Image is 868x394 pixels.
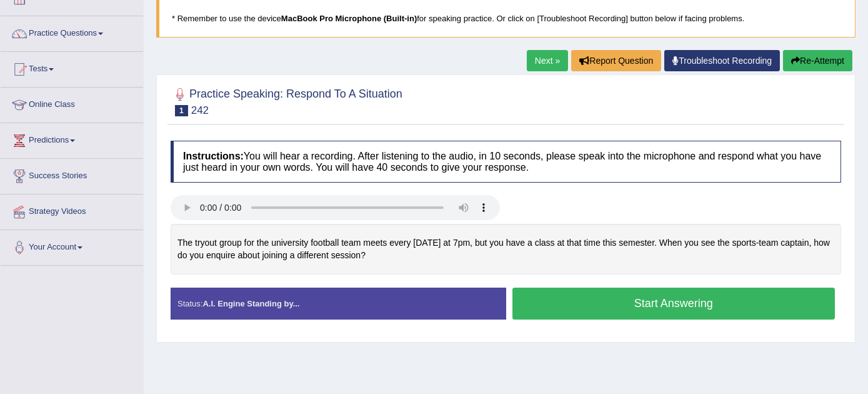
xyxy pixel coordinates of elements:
a: Troubleshoot Recording [664,50,780,71]
div: The tryout group for the university football team meets every [DATE] at 7pm, but you have a class... [171,224,841,275]
button: Start Answering [512,288,836,320]
a: Practice Questions [1,16,143,48]
a: Strategy Videos [1,194,143,226]
button: Re-Attempt [783,50,852,71]
a: Success Stories [1,159,143,190]
a: Next » [527,50,568,71]
span: 1 [175,105,188,116]
b: Instructions: [183,151,244,161]
div: Status: [171,288,506,320]
strong: A.I. Engine Standing by... [202,299,299,308]
a: Predictions [1,123,143,154]
a: Your Account [1,230,143,261]
a: Online Class [1,88,143,119]
h2: Practice Speaking: Respond To A Situation [171,85,402,116]
b: MacBook Pro Microphone (Built-in) [281,14,417,23]
small: 242 [191,104,209,116]
button: Report Question [571,50,661,71]
h4: You will hear a recording. After listening to the audio, in 10 seconds, please speak into the mic... [171,141,841,183]
a: Tests [1,52,143,83]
